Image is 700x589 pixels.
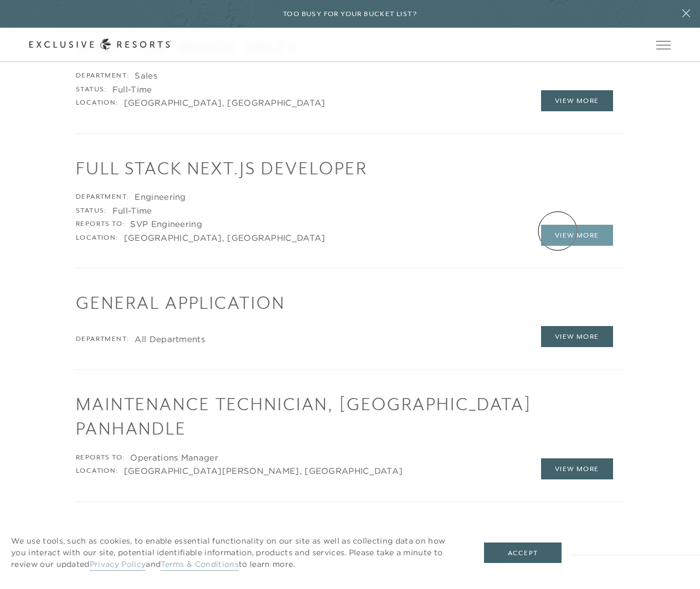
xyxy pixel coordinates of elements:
[130,219,202,230] div: SVP Engineering
[541,225,613,246] a: View More
[76,84,107,95] div: Status:
[124,232,326,244] div: [GEOGRAPHIC_DATA], [GEOGRAPHIC_DATA]
[283,9,417,19] h6: Too busy for your bucket list?
[76,97,119,108] div: Location:
[124,466,403,477] div: [GEOGRAPHIC_DATA][PERSON_NAME], [GEOGRAPHIC_DATA]
[76,466,119,477] div: Location:
[76,70,129,81] div: Department:
[112,205,152,216] div: Full-Time
[112,84,152,95] div: Full-Time
[541,90,613,111] a: View More
[76,156,624,180] h1: Full Stack Next.js Developer
[124,97,326,108] div: [GEOGRAPHIC_DATA], [GEOGRAPHIC_DATA]
[130,452,218,463] div: Operations Manager
[76,392,624,441] h1: Maintenance Technician, [GEOGRAPHIC_DATA] Panhandle
[11,535,462,570] p: We use tools, such as cookies, to enable essential functionality on our site as well as collectin...
[76,219,125,230] div: Reports to:
[656,41,671,49] button: Open navigation
[76,205,107,216] div: Status:
[161,559,239,571] a: Terms & Conditions
[484,542,562,564] button: Accept
[76,232,119,244] div: Location:
[541,458,613,479] a: View More
[90,559,146,571] a: Privacy Policy
[135,70,157,81] div: Sales
[135,334,205,345] div: All Departments
[76,334,129,345] div: Department:
[76,452,125,463] div: Reports to:
[135,192,186,203] div: Engineering
[76,291,624,315] h1: General Application
[76,192,129,203] div: Department:
[541,326,613,347] a: View More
